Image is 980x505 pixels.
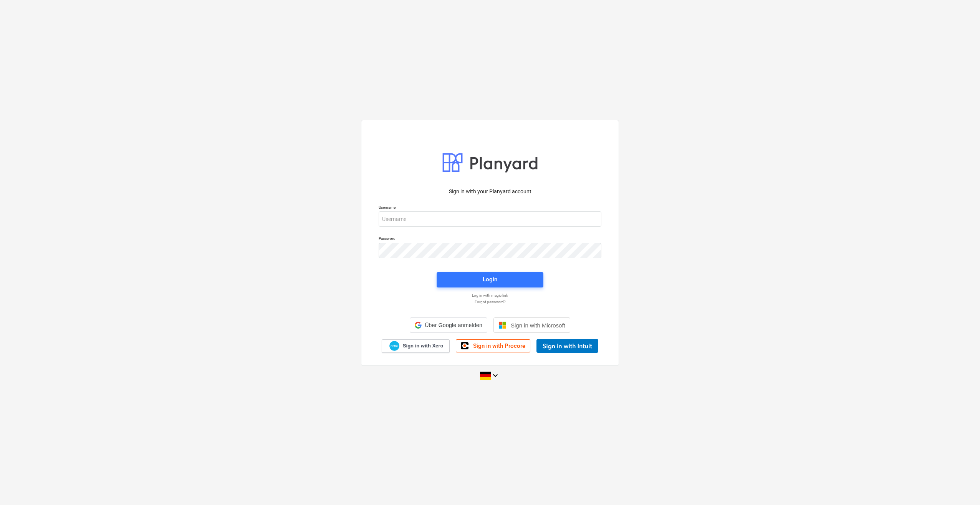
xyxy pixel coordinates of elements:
div: Login [483,274,497,284]
a: Sign in with Procore [456,339,530,352]
a: Sign in with Xero [382,339,450,353]
button: Login [437,272,543,287]
a: Forgot password? [375,299,605,304]
i: keyboard_arrow_down [491,371,500,380]
span: Sign in with Xero [403,342,443,349]
p: Sign in with your Planyard account [379,188,601,196]
span: Über Google anmelden [425,322,482,328]
img: Xero logo [389,341,399,351]
a: Log in with magic link [375,293,605,298]
div: Über Google anmelden [410,317,487,333]
img: Microsoft logo [498,321,506,329]
p: Password [379,236,601,243]
span: Sign in with Procore [473,342,525,349]
span: Sign in with Microsoft [511,322,565,329]
input: Username [379,211,601,227]
p: Username [379,205,601,211]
